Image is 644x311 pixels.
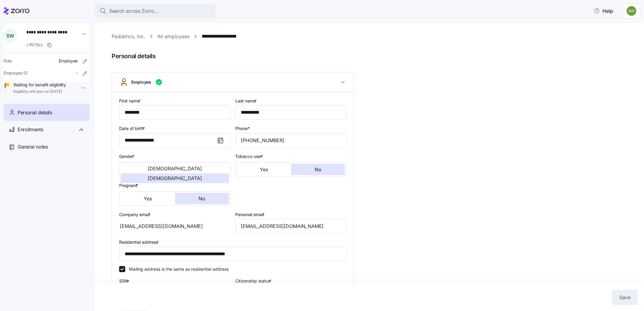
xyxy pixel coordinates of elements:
input: Email [235,219,347,233]
span: Yes [260,167,268,172]
span: Personal details [18,109,52,116]
label: Phone* [235,125,250,132]
label: Personal email [235,211,266,218]
label: Tobacco user [235,153,264,160]
label: Company email [119,211,152,218]
label: Residential address [119,239,160,246]
span: Waiting for benefit eligibility [13,82,66,88]
span: No [315,167,321,172]
a: Pediatrics, Inc. [112,33,145,40]
span: Save [619,294,631,301]
span: - [76,70,78,76]
label: Date of birth [119,125,146,132]
input: Phone [235,133,347,148]
label: Pregnant [119,182,139,189]
img: 187a7125535df60c6aafd4bbd4ff0edb [627,6,636,16]
label: SSN [119,278,131,284]
span: Employee [131,79,151,85]
span: [DEMOGRAPHIC_DATA] [148,166,202,171]
label: Gender [119,153,136,160]
label: First name [119,98,142,104]
span: [DEMOGRAPHIC_DATA] [148,176,202,181]
span: c1f015cc [26,42,43,48]
span: Help [594,7,613,15]
span: Employee ID [4,70,28,76]
span: General notes [18,143,48,151]
button: Help [589,5,618,17]
span: Enrollments [18,126,43,133]
span: Personal details [112,51,636,61]
span: Eligibility will start on [DATE] [13,89,66,94]
span: S W [6,33,14,38]
button: Employee [112,72,354,92]
span: Employee [59,58,78,64]
label: Citizenship status [235,278,273,284]
a: All employees [157,33,190,40]
button: Save [612,290,638,305]
button: Search across Zorro... [95,4,216,18]
span: No [199,196,205,201]
span: Yes [144,196,152,201]
span: Search across Zorro... [109,7,158,15]
label: Mailing address is the same as residential address [125,266,229,272]
span: Role [4,58,12,64]
label: Last name [235,98,258,104]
